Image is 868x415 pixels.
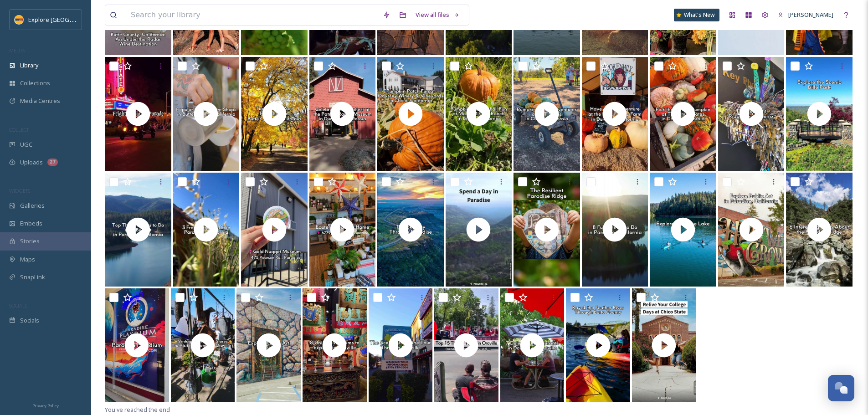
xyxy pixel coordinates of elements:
[582,57,648,171] img: thumbnail
[20,316,39,325] span: Socials
[241,57,308,171] img: thumbnail
[105,288,169,402] img: thumbnail
[369,288,433,402] img: thumbnail
[434,288,498,402] img: thumbnail
[20,97,60,105] span: Media Centres
[32,403,59,409] span: Privacy Policy
[446,57,512,171] img: thumbnail
[241,173,308,287] img: thumbnail
[47,159,58,166] div: 27
[303,288,367,402] img: thumbnail
[32,400,59,410] a: Privacy Policy
[674,9,719,21] a: What's New
[377,173,444,287] img: thumbnail
[20,201,45,210] span: Galleries
[514,57,580,171] img: thumbnail
[20,158,43,167] span: Uploads
[236,288,301,402] img: thumbnail
[126,5,378,25] input: Search your library
[105,405,170,414] span: You've reached the end
[20,255,35,264] span: Maps
[9,47,25,54] span: MEDIA
[20,273,45,282] span: SnapLink
[582,173,648,287] img: thumbnail
[650,173,716,287] img: thumbnail
[15,15,24,24] img: Butte%20County%20logo.png
[20,61,38,70] span: Library
[173,173,240,287] img: thumbnail
[9,302,27,309] span: SOCIALS
[786,173,853,287] img: thumbnail
[173,57,240,171] img: thumbnail
[105,57,171,171] img: thumbnail
[171,288,235,402] img: thumbnail
[566,288,630,402] img: thumbnail
[446,173,512,287] img: thumbnail
[20,140,32,149] span: UGC
[786,57,853,171] img: thumbnail
[9,187,30,194] span: WIDGETS
[105,173,171,287] img: thumbnail
[28,15,108,24] span: Explore [GEOGRAPHIC_DATA]
[773,6,838,24] a: [PERSON_NAME]
[377,57,444,171] img: thumbnail
[514,173,580,287] img: thumbnail
[632,288,696,402] img: thumbnail
[788,10,833,19] span: [PERSON_NAME]
[718,57,785,171] img: thumbnail
[828,375,854,401] button: Open Chat
[9,126,29,133] span: COLLECT
[718,173,785,287] img: thumbnail
[650,57,716,171] img: thumbnail
[500,288,565,402] img: thumbnail
[20,237,40,246] span: Stories
[20,79,50,87] span: Collections
[20,219,42,228] span: Embeds
[411,6,464,24] a: View all files
[309,57,376,171] img: thumbnail
[309,173,376,287] img: thumbnail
